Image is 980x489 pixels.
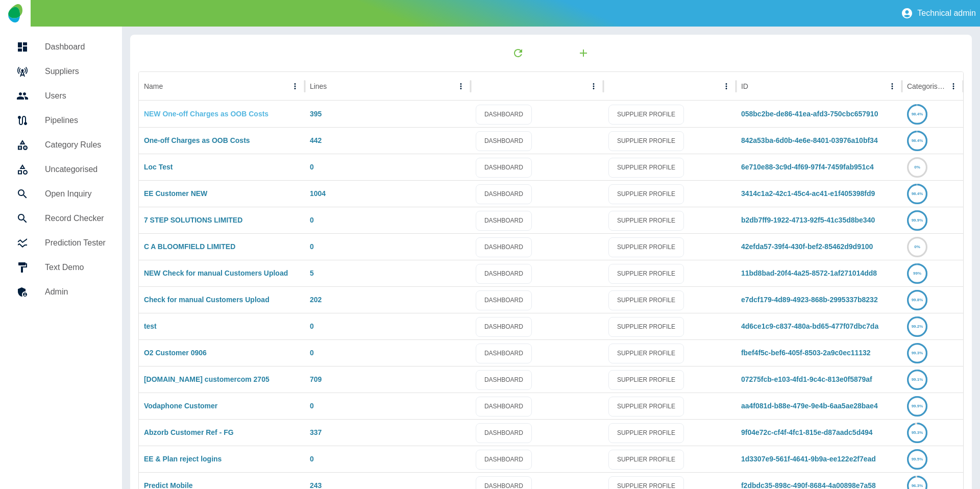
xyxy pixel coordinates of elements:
[310,269,314,277] a: 5
[741,296,878,304] a: e7dcf179-4d89-4923-868b-2995337b8232
[917,9,976,18] p: Technical admin
[608,264,684,284] a: SUPPLIER PROFILE
[913,271,921,276] text: 99%
[144,82,163,90] div: Name
[719,79,733,93] button: column menu
[476,184,532,204] a: DASHBOARD
[912,483,923,488] text: 96.3%
[741,163,874,171] a: 6e710e88-3c9d-4f69-97f4-7459fab951c4
[907,82,945,90] div: Categorised
[310,110,322,118] a: 395
[741,428,873,436] a: 9f04e72c-cf4f-4fc1-815e-d87aadc5d494
[907,428,927,436] a: 95.3%
[608,184,684,204] a: SUPPLIER PROFILE
[144,136,250,144] a: One-off Charges as OOB Costs
[310,82,327,90] div: Lines
[907,110,927,118] a: 98.4%
[907,242,927,251] a: 0%
[907,216,927,224] a: 99.9%
[476,397,532,417] a: DASHBOARD
[310,216,314,224] a: 0
[946,79,961,93] button: Categorised column menu
[608,423,684,443] a: SUPPLIER PROFILE
[310,163,314,171] a: 0
[8,206,114,231] a: Record Checker
[608,158,684,178] a: SUPPLIER PROFILE
[8,182,114,206] a: Open Inquiry
[476,370,532,390] a: DASHBOARD
[8,231,114,255] a: Prediction Tester
[310,375,322,383] a: 709
[454,79,468,93] button: Lines column menu
[907,163,927,171] a: 0%
[8,280,114,304] a: Admin
[741,242,873,251] a: 42efda57-39f4-430f-bef2-85462d9d9100
[45,65,106,78] h5: Suppliers
[912,138,923,143] text: 98.4%
[476,264,532,284] a: DASHBOARD
[144,189,207,198] a: EE Customer NEW
[476,211,532,231] a: DASHBOARD
[741,216,875,224] a: b2db7ff9-1922-4713-92f5-41c35d8be340
[608,131,684,151] a: SUPPLIER PROFILE
[8,157,114,182] a: Uncategorised
[8,35,114,59] a: Dashboard
[144,110,268,118] a: NEW One-off Charges as OOB Costs
[608,105,684,125] a: SUPPLIER PROFILE
[144,269,288,277] a: NEW Check for manual Customers Upload
[310,428,322,436] a: 337
[144,428,234,436] a: Abzorb Customer Ref - FG
[45,163,106,176] h5: Uncategorised
[144,455,222,463] a: EE & Plan reject logins
[912,191,923,196] text: 98.4%
[912,430,923,435] text: 95.3%
[144,216,242,224] a: 7 STEP SOLUTIONS LIMITED
[741,375,872,383] a: 07275fcb-e103-4fd1-9c4c-813e0f5879af
[288,79,302,93] button: Name column menu
[907,269,927,277] a: 99%
[8,4,22,22] img: Logo
[914,165,920,169] text: 0%
[144,402,217,410] a: Vodaphone Customer
[310,455,314,463] a: 0
[912,218,923,223] text: 99.9%
[310,136,322,144] a: 442
[912,404,923,408] text: 99.9%
[45,261,106,274] h5: Text Demo
[476,290,532,310] a: DASHBOARD
[8,84,114,108] a: Users
[476,105,532,125] a: DASHBOARD
[310,322,314,330] a: 0
[741,402,878,410] a: aa4f081d-b88e-479e-9e4b-6aa5ae28bae4
[912,351,923,355] text: 99.3%
[45,188,106,200] h5: Open Inquiry
[144,242,235,251] a: C A BLOOMFIELD LIMITED
[476,237,532,257] a: DASHBOARD
[476,131,532,151] a: DASHBOARD
[586,79,601,93] button: column menu
[608,450,684,470] a: SUPPLIER PROFILE
[8,59,114,84] a: Suppliers
[310,402,314,410] a: 0
[45,286,106,298] h5: Admin
[914,244,920,249] text: 0%
[144,349,207,357] a: O2 Customer 0906
[912,457,923,461] text: 99.5%
[144,163,173,171] a: Loc Test
[476,344,532,363] a: DASHBOARD
[8,133,114,157] a: Category Rules
[8,108,114,133] a: Pipelines
[741,136,878,144] a: 842a53ba-6d0b-4e6e-8401-03976a10bf34
[45,212,106,225] h5: Record Checker
[741,349,871,357] a: fbef4f5c-bef6-405f-8503-2a9c0ec11132
[144,296,269,304] a: Check for manual Customers Upload
[741,322,878,330] a: 4d6ce1c9-c837-480a-bd65-477f07dbc7da
[310,189,326,198] a: 1004
[476,317,532,337] a: DASHBOARD
[476,423,532,443] a: DASHBOARD
[608,344,684,363] a: SUPPLIER PROFILE
[907,322,927,330] a: 99.2%
[741,82,748,90] div: ID
[8,255,114,280] a: Text Demo
[45,114,106,127] h5: Pipelines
